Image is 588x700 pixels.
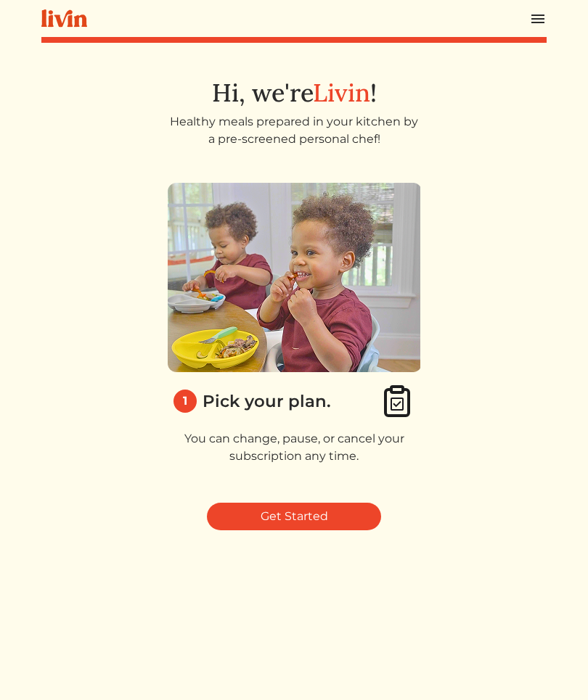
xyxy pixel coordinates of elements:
img: 1_pick_plan-58eb60cc534f7a7539062c92543540e51162102f37796608976bb4e513d204c1.png [168,183,422,372]
p: You can change, pause, or cancel your subscription any time. [168,430,420,465]
div: 1 [173,390,197,413]
span: Livin [313,77,370,108]
img: menu_hamburger-cb6d353cf0ecd9f46ceae1c99ecbeb4a00e71ca567a856bd81f57e9d8c17bb26.svg [529,10,547,28]
a: Get Started [207,503,381,530]
div: Pick your plan. [203,389,331,413]
h1: Hi, we're ! [41,78,547,107]
p: Healthy meals prepared in your kitchen by a pre-screened personal chef! [168,113,420,148]
img: livin-logo-a0d97d1a881af30f6274990eb6222085a2533c92bbd1e4f22c21b4f0d0e3210c.svg [41,9,87,28]
img: clipboard_check-4e1afea9aecc1d71a83bd71232cd3fbb8e4b41c90a1eb376bae1e516b9241f3c.svg [380,384,415,419]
